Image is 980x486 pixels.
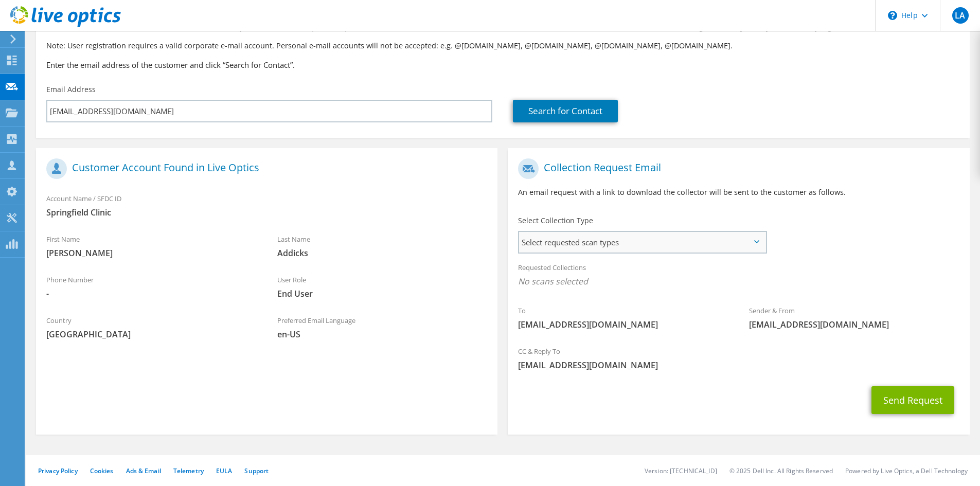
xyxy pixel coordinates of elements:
li: © 2025 Dell Inc. All Rights Reserved [729,466,833,475]
span: [EMAIL_ADDRESS][DOMAIN_NAME] [518,359,959,371]
p: Note: User registration requires a valid corporate e-mail account. Personal e-mail accounts will ... [46,40,959,51]
div: Sender & From [739,300,970,335]
span: No scans selected [518,276,959,287]
div: Phone Number [36,269,267,304]
span: Select requested scan types [519,232,765,253]
div: To [508,300,739,335]
a: Search for Contact [513,100,618,122]
h1: Customer Account Found in Live Optics [46,158,482,179]
label: Select Collection Type [518,215,593,226]
li: Powered by Live Optics, a Dell Technology [845,466,968,475]
a: EULA [216,466,232,475]
div: Country [36,310,267,345]
div: Requested Collections [508,257,969,295]
a: Telemetry [173,466,204,475]
span: End User [277,288,488,299]
a: Support [244,466,269,475]
span: LA [952,7,969,24]
span: Springfield Clinic [46,207,487,218]
h1: Collection Request Email [518,158,954,179]
div: Last Name [267,228,498,264]
div: First Name [36,228,267,264]
a: Ads & Email [126,466,161,475]
h3: Enter the email address of the customer and click “Search for Contact”. [46,59,959,70]
svg: \n [888,11,897,20]
li: Version: [TECHNICAL_ID] [645,466,717,475]
div: Preferred Email Language [267,310,498,345]
label: Email Address [46,84,96,95]
span: [GEOGRAPHIC_DATA] [46,329,257,340]
p: An email request with a link to download the collector will be sent to the customer as follows. [518,187,959,198]
span: Addicks [277,247,488,259]
button: Send Request [871,386,954,414]
div: User Role [267,269,498,304]
span: [EMAIL_ADDRESS][DOMAIN_NAME] [518,319,728,330]
a: Privacy Policy [38,466,78,475]
div: Account Name / SFDC ID [36,188,497,223]
div: CC & Reply To [508,340,969,376]
span: en-US [277,329,488,340]
a: Cookies [90,466,114,475]
span: - [46,288,257,299]
span: [EMAIL_ADDRESS][DOMAIN_NAME] [749,319,959,330]
span: [PERSON_NAME] [46,247,257,259]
